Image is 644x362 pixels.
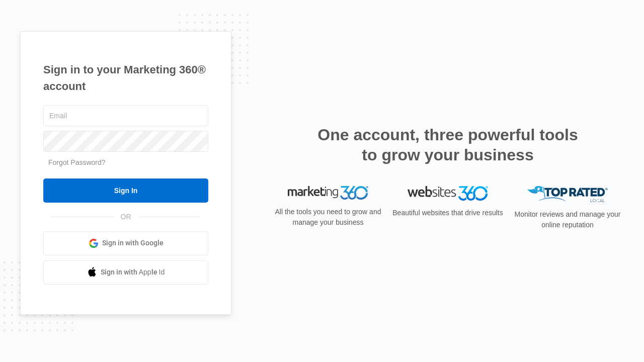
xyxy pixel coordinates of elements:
[43,231,208,255] a: Sign in with Google
[272,207,384,228] p: All the tools you need to grow and manage your business
[43,260,208,285] a: Sign in with Apple Id
[48,158,106,166] a: Forgot Password?
[43,178,208,203] input: Sign In
[314,125,581,165] h2: One account, three powerful tools to grow your business
[101,267,165,278] span: Sign in with Apple Id
[408,186,488,201] img: Websites 360
[288,186,368,200] img: Marketing 360
[391,208,504,218] p: Beautiful websites that drive results
[114,212,138,222] span: OR
[43,61,208,95] h1: Sign in to your Marketing 360® account
[43,105,208,126] input: Email
[102,238,164,248] span: Sign in with Google
[511,209,624,230] p: Monitor reviews and manage your online reputation
[527,186,608,203] img: Top Rated Local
